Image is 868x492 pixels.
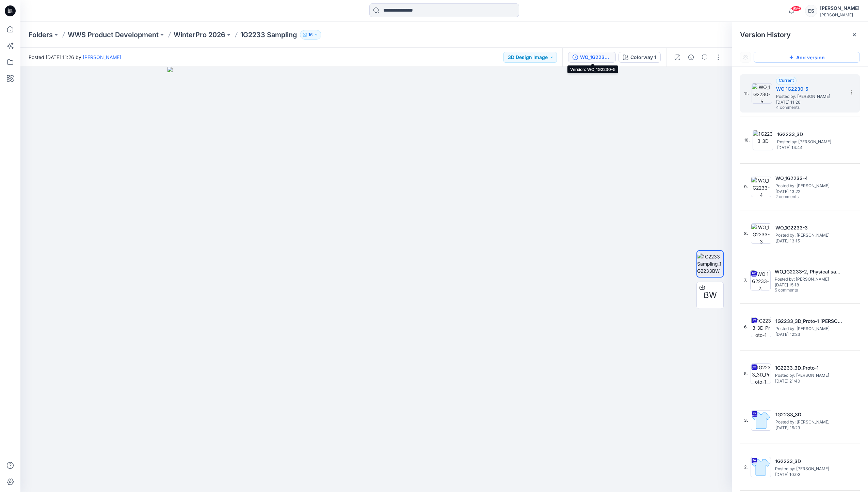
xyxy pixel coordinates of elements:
[775,364,843,372] h5: 1G2233_3D_Proto-1
[618,52,661,63] button: Colorway 1
[704,289,717,301] span: BW
[744,324,748,330] span: 6.
[820,4,859,12] div: [PERSON_NAME]
[775,332,843,337] span: [DATE] 12:23
[751,410,771,431] img: 1G2233_3D
[777,138,845,145] span: Posted by: Signe Korfa
[167,67,585,492] img: eyJhbGciOiJIUzI1NiIsImtpZCI6IjAiLCJzbHQiOiJzZXMiLCJ0eXAiOiJKV1QifQ.eyJkYXRhIjp7InR5cGUiOiJzdG9yYW...
[29,54,121,61] span: Posted [DATE] 11:26 by
[775,426,843,430] span: [DATE] 15:29
[29,30,53,40] a: Folders
[775,268,843,276] h5: WO_1G2233-2, Physical sample
[820,12,859,17] div: [PERSON_NAME]
[775,194,823,200] span: 2 comments
[775,283,843,287] span: [DATE] 15:18
[776,93,844,100] span: Posted by: Eugenia Smirnova
[754,52,860,63] button: Add version
[775,465,843,472] span: Posted by: Signe Korfa
[775,325,843,332] span: Posted by: Anni Anttila
[775,288,822,293] span: 5 comments
[779,78,794,83] span: Current
[751,317,771,337] img: 1G2233_3D_Proto-1 Annis version, modified pieces replaced
[744,184,748,190] span: 9.
[775,232,843,239] span: Posted by: Eugenia Smirnova
[775,224,843,232] h5: WO_1G2233-3
[580,54,611,61] div: WO_1G2230-5
[775,372,843,379] span: Posted by: Eugenia Smirnova
[751,363,771,384] img: 1G2233_3D_Proto-1
[775,419,843,426] span: Posted by: Signe Korfa
[744,417,748,423] span: 3.
[776,105,824,110] span: 4 comments
[568,52,616,63] button: WO_1G2230-5
[308,31,313,39] p: 16
[776,85,844,93] h5: WO_1G2230-5
[744,90,749,96] span: 11.
[775,411,843,419] h5: 1G2233_3D
[777,145,845,150] span: [DATE] 14:44
[752,83,772,104] img: WO_1G2230-5
[68,30,159,40] a: WWS Product Development
[775,457,843,465] h5: 1G2233_3D
[240,30,297,40] p: 1G2233 Sampling
[740,31,791,39] span: Version History
[775,472,843,477] span: [DATE] 10:03
[697,253,723,274] img: 1G2233 Sampling_1G2233BW
[775,379,843,384] span: [DATE] 21:40
[791,6,801,11] span: 99+
[744,371,748,377] span: 5.
[775,317,843,325] h5: 1G2233_3D_Proto-1 Annis version, modified pieces replaced
[300,30,321,40] button: 16
[751,223,771,244] img: WO_1G2233-3
[83,54,121,60] a: [PERSON_NAME]
[630,54,656,61] div: Colorway 1
[852,32,857,38] button: Close
[776,100,844,105] span: [DATE] 11:26
[805,5,817,17] div: ES
[744,464,748,470] span: 2.
[775,174,843,182] h5: WO_1G2233-4
[740,52,751,63] button: Show Hidden Versions
[750,270,771,290] img: WO_1G2233-2, Physical sample
[751,457,771,477] img: 1G2233_3D
[775,276,843,283] span: Posted by: Pihla Monter
[775,239,843,243] span: [DATE] 13:15
[753,130,773,150] img: 1G2233_3D
[751,177,771,197] img: WO_1G2233-4
[744,230,748,237] span: 8.
[686,52,696,63] button: Details
[777,130,845,138] h5: 1G2233_3D
[744,277,748,283] span: 7.
[744,137,750,143] span: 10.
[775,182,843,189] span: Posted by: Eugenia Smirnova
[174,30,225,40] a: WinterPro 2026
[775,189,843,194] span: [DATE] 13:22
